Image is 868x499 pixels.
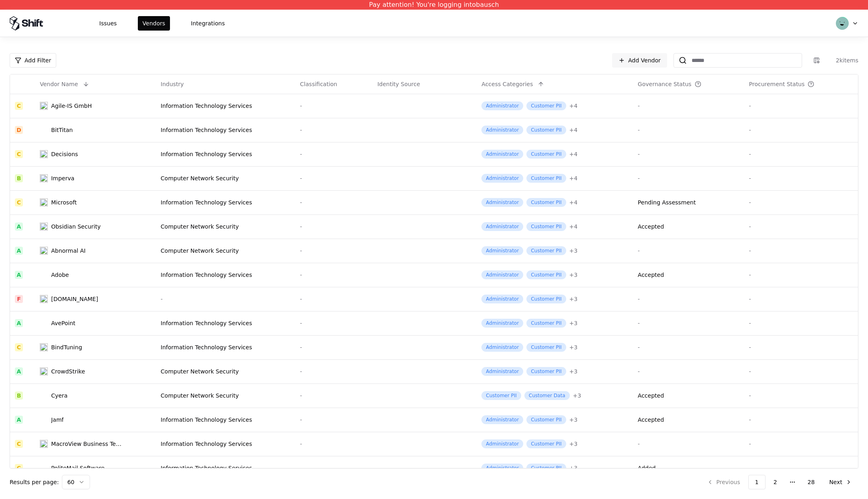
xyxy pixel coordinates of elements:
[15,271,23,279] div: A
[377,270,385,278] img: entra.microsoft.com
[638,102,739,110] div: -
[638,440,739,448] div: -
[300,319,368,327] div: -
[389,270,397,278] img: microsoft365.com
[15,150,23,158] div: C
[569,440,578,448] div: + 3
[15,126,23,134] div: D
[138,16,170,31] button: Vendors
[749,319,853,327] div: -
[377,415,385,423] img: entra.microsoft.com
[51,174,74,182] div: Imperva
[481,246,523,255] div: Administrator
[481,101,523,110] div: Administrator
[638,343,739,351] div: -
[51,464,104,472] div: PoliteMail Software
[161,102,291,110] div: Information Technology Services
[569,343,578,351] div: + 3
[526,295,566,303] div: Customer PII
[40,102,48,110] img: Agile-IS GmbH
[569,198,578,206] div: + 4
[767,475,784,489] button: 2
[161,319,291,327] div: Information Technology Services
[481,150,523,159] div: Administrator
[569,367,578,375] div: + 3
[481,295,523,303] div: Administrator
[15,319,23,327] div: A
[300,367,368,375] div: -
[569,223,578,231] div: + 4
[161,80,184,88] div: Industry
[40,126,48,134] img: BitTitan
[10,478,59,486] p: Results per page:
[40,416,48,424] img: Jamf
[823,475,858,489] button: Next
[300,102,368,110] div: -
[377,149,385,157] img: entra.microsoft.com
[161,223,291,231] div: Computer Network Security
[300,464,368,472] div: -
[51,126,73,134] div: BitTitan
[15,198,23,206] div: C
[51,150,78,158] div: Decisions
[748,475,766,489] button: 1
[40,174,48,182] img: Imperva
[638,464,656,472] div: Added
[749,392,853,400] div: -
[638,247,739,255] div: -
[300,416,368,424] div: -
[377,463,385,471] img: entra.microsoft.com
[300,198,368,206] div: -
[40,271,48,279] img: Adobe
[40,464,48,472] img: PoliteMail Software
[40,367,48,375] img: CrowdStrike
[300,150,368,158] div: -
[638,198,696,206] div: Pending Assessment
[481,391,521,400] div: Customer PII
[569,416,578,424] div: + 3
[569,150,578,158] button: +4
[377,294,385,302] img: entra.microsoft.com
[377,318,385,326] img: entra.microsoft.com
[161,367,291,375] div: Computer Network Security
[161,464,291,472] div: Information Technology Services
[569,150,578,158] div: + 4
[15,102,23,110] div: C
[377,367,385,375] img: entra.microsoft.com
[15,247,23,255] div: A
[15,392,23,400] div: B
[51,198,77,206] div: Microsoft
[377,80,420,88] div: Identity Source
[749,198,853,206] div: -
[526,464,566,472] div: Customer PII
[377,198,385,206] img: entra.microsoft.com
[481,80,533,88] div: Access Categories
[40,319,48,327] img: AvePoint
[638,319,739,327] div: -
[612,53,667,68] a: Add Vendor
[51,223,100,231] div: Obsidian Security
[51,343,82,351] div: BindTuning
[481,367,523,376] div: Administrator
[569,319,578,327] div: + 3
[51,247,86,255] div: Abnormal AI
[40,392,48,400] img: Cyera
[749,440,853,448] div: -
[40,223,48,231] img: Obsidian Security
[569,102,578,110] div: + 4
[638,126,739,134] div: -
[526,150,566,159] div: Customer PII
[749,343,853,351] div: -
[569,367,578,375] button: +3
[749,271,853,279] div: -
[638,150,739,158] div: -
[51,392,68,400] div: Cyera
[10,53,56,68] button: Add Filter
[569,416,578,424] button: +3
[300,440,368,448] div: -
[638,174,739,182] div: -
[749,367,853,375] div: -
[526,101,566,110] div: Customer PII
[749,223,853,231] div: -
[481,222,523,231] div: Administrator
